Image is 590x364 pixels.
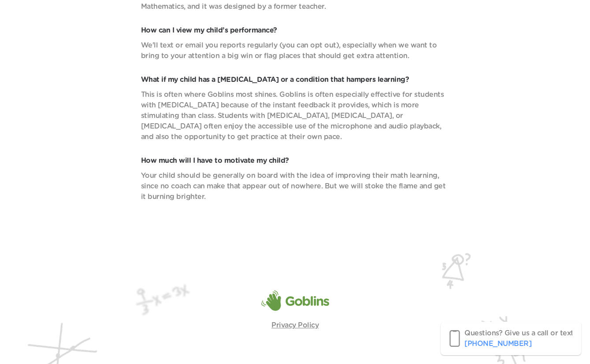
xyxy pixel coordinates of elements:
[441,322,581,355] a: Questions? Give us a call or text!‪[PHONE_NUMBER]‬
[464,338,531,349] p: ‪[PHONE_NUMBER]‬
[464,328,575,338] p: Questions? Give us a call or text!
[141,155,449,166] p: How much will I have to motivate my child?
[141,89,449,142] p: This is often where Goblins most shines. Goblins is often especially effective for students with ...
[141,74,449,85] p: What if my child has a [MEDICAL_DATA] or a condition that hampers learning?
[271,322,319,329] a: Privacy Policy
[141,40,449,61] p: We'll text or email you reports regularly (you can opt out), especially when we want to bring to ...
[141,170,449,202] p: Your child should be generally on board with the idea of improving their math learning, since no ...
[141,25,449,36] p: How can I view my child’s performance?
